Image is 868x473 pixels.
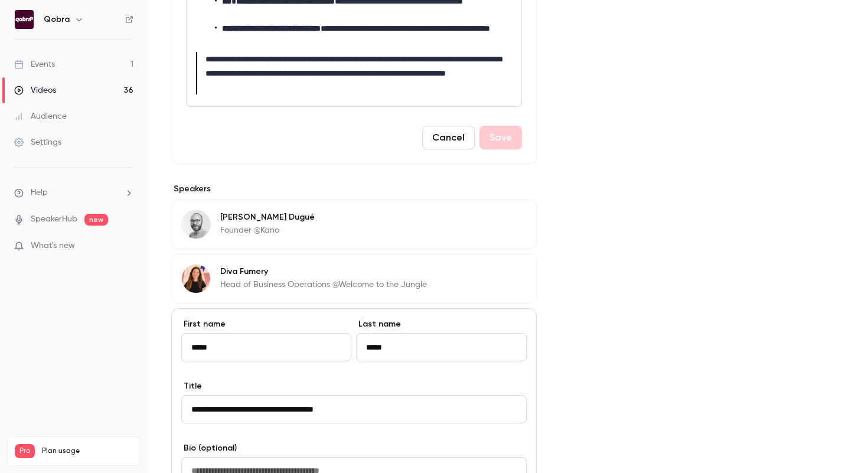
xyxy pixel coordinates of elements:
[171,254,537,304] div: Diva FumeryDiva FumeryHead of Business Operations @Welcome to the Jungle
[14,58,55,70] div: Events
[42,446,133,456] span: Plan usage
[171,183,537,195] label: Speakers
[14,84,56,96] div: Videos
[31,213,77,226] a: SpeakerHub
[220,211,315,223] p: [PERSON_NAME] Dugué
[44,14,70,25] h6: Qobra
[14,187,133,199] li: help-dropdown-opener
[182,210,210,239] img: Josselin Dugué
[181,380,527,392] label: Title
[84,214,108,226] span: new
[171,200,537,249] div: Josselin Dugué[PERSON_NAME] DuguéFounder @Kano
[220,224,315,236] p: Founder @Kano
[181,442,527,454] label: Bio (optional)
[31,240,75,252] span: What's new
[356,318,526,330] label: Last name
[220,279,427,291] p: Head of Business Operations @Welcome to the Jungle
[31,187,48,199] span: Help
[14,110,67,122] div: Audience
[422,126,475,149] button: Cancel
[15,10,34,29] img: Qobra
[14,136,61,148] div: Settings
[181,318,351,330] label: First name
[220,266,427,278] p: Diva Fumery
[182,265,210,293] img: Diva Fumery
[15,444,35,458] span: Pro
